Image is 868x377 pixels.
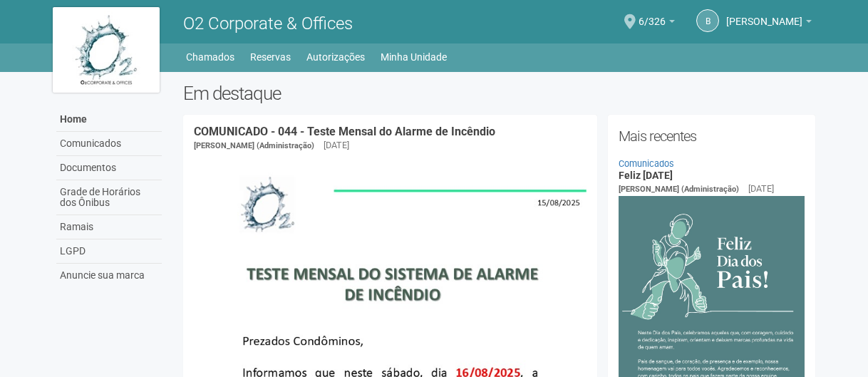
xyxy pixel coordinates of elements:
[619,170,673,181] a: Feliz [DATE]
[250,47,291,67] a: Reservas
[183,83,815,104] h2: Em destaque
[639,2,666,27] span: 6/326
[324,139,349,152] div: [DATE]
[748,182,774,195] div: [DATE]
[56,264,162,287] a: Anuncie sua marca
[56,215,162,239] a: Ramais
[619,125,805,147] h2: Mais recentes
[726,2,802,27] span: Beatriz
[194,141,314,150] span: [PERSON_NAME] (Administração)
[619,158,674,169] a: Comunicados
[381,47,447,67] a: Minha Unidade
[194,125,495,138] a: COMUNICADO - 044 - Teste Mensal do Alarme de Incêndio
[183,14,353,33] span: O2 Corporate & Offices
[56,180,162,215] a: Grade de Horários dos Ônibus
[56,108,162,132] a: Home
[619,185,739,194] span: [PERSON_NAME] (Administração)
[56,132,162,156] a: Comunicados
[639,18,675,29] a: 6/326
[56,156,162,180] a: Documentos
[56,239,162,264] a: LGPD
[53,7,160,93] img: logo.jpg
[696,9,719,32] a: B
[726,18,812,29] a: [PERSON_NAME]
[186,47,234,67] a: Chamados
[306,47,365,67] a: Autorizações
